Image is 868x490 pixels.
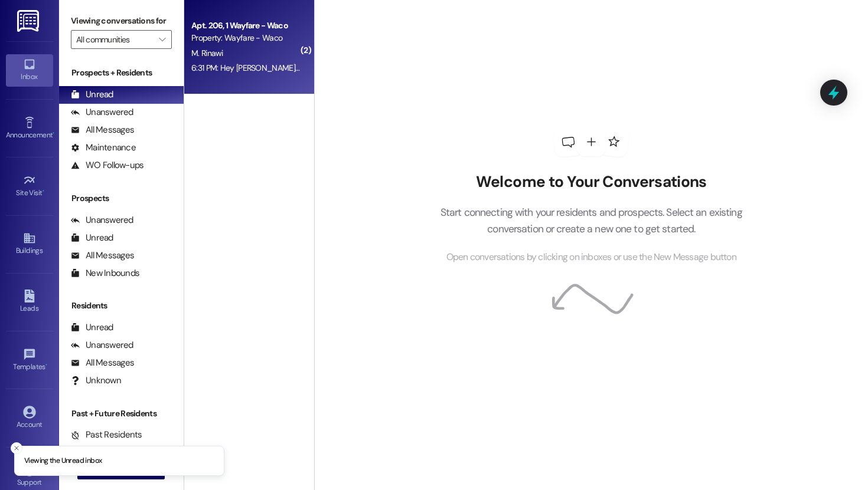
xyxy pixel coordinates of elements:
[422,173,760,192] h2: Welcome to Your Conversations
[59,192,184,205] div: Prospects
[446,250,736,265] span: Open conversations by clicking on inboxes or use the New Message button
[71,12,172,30] label: Viewing conversations for
[6,170,53,202] a: Site Visit •
[76,30,153,49] input: All communities
[6,344,53,376] a: Templates •
[71,214,133,226] div: Unanswered
[6,54,53,86] a: Inbox
[71,249,134,262] div: All Messages
[71,321,113,334] div: Unread
[6,402,53,434] a: Account
[24,456,102,466] p: Viewing the Unread inbox
[71,106,133,119] div: Unanswered
[71,124,134,136] div: All Messages
[71,357,134,369] div: All Messages
[159,35,165,44] i: 
[71,232,113,244] div: Unread
[71,142,136,154] div: Maintenance
[191,19,301,32] div: Apt. 206, 1 Wayfare - Waco
[71,267,139,279] div: New Inbounds
[59,300,184,312] div: Residents
[45,361,47,369] span: •
[59,407,184,420] div: Past + Future Residents
[71,429,142,441] div: Past Residents
[191,32,301,44] div: Property: Wayfare - Waco
[422,204,760,238] p: Start connecting with your residents and prospects. Select an existing conversation or create a n...
[191,48,223,58] span: M. Rinawi
[43,187,44,195] span: •
[6,228,53,260] a: Buildings
[71,159,143,172] div: WO Follow-ups
[6,286,53,318] a: Leads
[17,10,41,32] img: ResiDesk Logo
[71,88,113,101] div: Unread
[59,67,184,79] div: Prospects + Residents
[11,442,22,454] button: Close toast
[53,129,54,137] span: •
[71,339,133,351] div: Unanswered
[71,374,121,387] div: Unknown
